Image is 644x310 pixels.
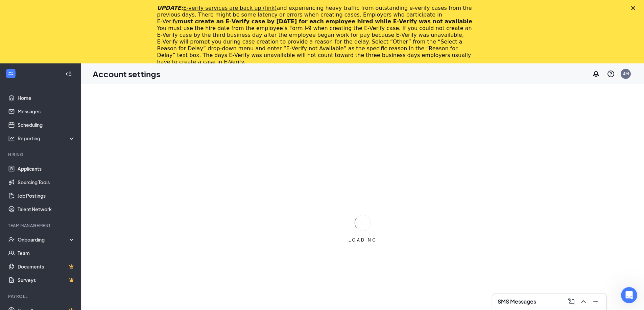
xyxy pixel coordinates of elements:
[578,296,589,307] button: ChevronUp
[18,162,75,175] a: Applicants
[18,189,75,202] a: Job Postings
[18,260,75,273] a: DocumentsCrown
[18,105,75,118] a: Messages
[157,5,277,11] i: UPDATE:
[579,298,588,306] svg: ChevronUp
[8,223,74,228] div: Team Management
[607,70,615,78] svg: QuestionInfo
[183,5,277,11] a: E-verify services are back up (link)
[18,202,75,216] a: Talent Network
[93,68,160,80] h1: Account settings
[157,5,476,65] div: and experiencing heavy traffic from outstanding e-verify cases from the previous days. There migh...
[7,70,14,77] svg: WorkstreamLogo
[590,296,601,307] button: Minimize
[18,135,76,142] div: Reporting
[8,152,74,158] div: Hiring
[18,118,75,132] a: Scheduling
[8,236,15,243] svg: UserCheck
[621,287,637,303] iframe: Intercom live chat
[8,135,15,142] svg: Analysis
[18,91,75,105] a: Home
[498,298,536,305] h3: SMS Messages
[566,296,577,307] button: ComposeMessage
[631,6,638,10] div: Close
[178,18,472,25] b: must create an E‑Verify case by [DATE] for each employee hired while E‑Verify was not available
[18,246,75,260] a: Team
[592,70,600,78] svg: Notifications
[8,293,74,299] div: Payroll
[18,273,75,287] a: SurveysCrown
[65,71,72,77] svg: Collapse
[592,298,600,306] svg: Minimize
[18,175,75,189] a: Sourcing Tools
[346,237,380,243] div: LOADING
[623,71,629,77] div: 4M
[567,298,575,306] svg: ComposeMessage
[18,236,70,243] div: Onboarding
